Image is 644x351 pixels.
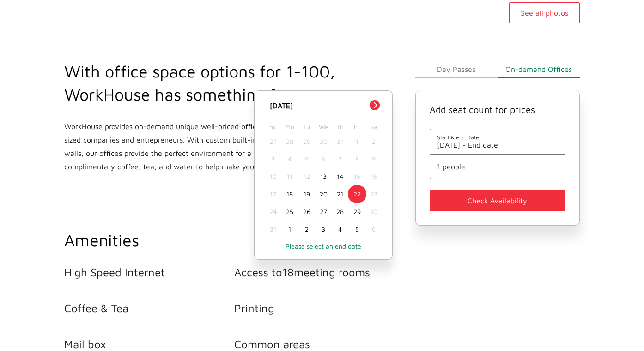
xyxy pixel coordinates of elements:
div: Choose Thursday, September 4th, 2025 [332,220,348,238]
div: Sa [365,120,382,133]
button: See all photos [509,2,580,23]
li: Printing [234,302,404,315]
div: Choose Wednesday, August 20th, 2025 [315,185,332,203]
div: Su [265,120,281,133]
div: Choose Thursday, August 28th, 2025 [332,203,348,220]
button: Next Month [370,100,380,110]
div: Choose Tuesday, August 19th, 2025 [298,185,315,203]
li: Access to 18 meeting rooms [234,266,404,279]
div: Choose Wednesday, September 3rd, 2025 [315,220,332,238]
div: Choose Wednesday, August 27th, 2025 [315,203,332,220]
li: Mail box [64,338,234,351]
div: Choose Wednesday, August 13th, 2025 [315,168,332,185]
div: Choose Thursday, August 14th, 2025 [332,168,348,185]
div: Choose Tuesday, August 26th, 2025 [298,203,315,220]
h4: Add seat count for prices [430,104,565,115]
button: 1 people [437,162,558,171]
div: Choose Monday, August 18th, 2025 [281,185,298,203]
li: High Speed Internet [64,266,234,279]
span: Start & end Date [437,134,558,141]
div: Choose Monday, September 1st, 2025 [281,220,298,238]
div: Tu [298,120,315,133]
h2: Amenities [64,229,404,252]
div: Mo [281,120,298,133]
li: Common areas [234,338,404,351]
div: Choose Thursday, August 21st, 2025 [332,185,348,203]
div: [DATE] [265,100,382,111]
li: Coffee & Tea [64,302,234,315]
div: Choose Tuesday, September 2nd, 2025 [298,220,315,238]
button: Day Passes [415,60,498,78]
div: Choose Friday, August 29th, 2025 [348,203,365,220]
div: Th [332,120,348,133]
p: WorkHouse provides on-demand unique well-priced office spaces for small and medium-sized companie... [64,120,375,173]
h2: With office space options for 1-100, WorkHouse has something for everyone. [64,60,375,106]
div: Choose Friday, August 22nd, 2025 [348,185,365,203]
div: month 2025-08 [265,133,382,238]
div: Choose Friday, September 5th, 2025 [348,220,365,238]
button: Check Availability [430,190,565,211]
button: Start & end Date[DATE] - End date [437,134,558,149]
span: [DATE] - End date [437,141,558,149]
div: Fr [348,120,365,133]
div: Choose Monday, August 25th, 2025 [281,203,298,220]
button: On-demand Offices [498,60,580,78]
p: Please select an end date [264,242,383,250]
div: We [315,120,332,133]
